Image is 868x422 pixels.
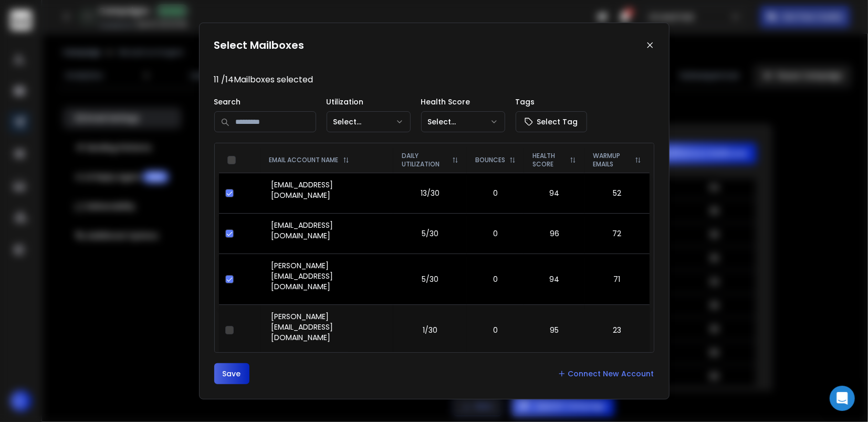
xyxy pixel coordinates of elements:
td: 71 [584,254,649,304]
td: 72 [584,213,649,254]
button: Select Tag [516,111,587,132]
p: [EMAIL_ADDRESS][DOMAIN_NAME] [271,180,388,201]
p: [EMAIL_ADDRESS][DOMAIN_NAME] [271,220,388,241]
td: 23 [584,304,649,355]
p: HEALTH SCORE [532,152,566,168]
td: 95 [524,304,584,355]
td: 52 [584,173,649,213]
p: 0 [473,188,518,198]
td: 5/30 [393,254,467,304]
div: Open Intercom Messenger [830,386,855,411]
td: 13/30 [393,173,467,213]
button: Save [214,363,249,384]
p: BOUNCES [475,156,505,164]
button: Select... [421,111,505,132]
td: 96 [524,213,584,254]
p: 0 [473,274,518,284]
p: Health Score [421,97,505,107]
h1: Select Mailboxes [214,38,305,52]
p: [PERSON_NAME][EMAIL_ADDRESS][DOMAIN_NAME] [271,260,388,292]
td: 1/30 [393,304,467,355]
div: EMAIL ACCOUNT NAME [269,156,385,164]
p: Utilization [327,97,411,107]
button: Select... [327,111,411,132]
a: Connect New Account [558,368,654,379]
p: 0 [473,228,518,239]
p: [PERSON_NAME][EMAIL_ADDRESS][DOMAIN_NAME] [271,311,388,343]
p: DAILY UTILIZATION [402,152,448,168]
p: Tags [516,97,587,107]
p: 11 / 14 Mailboxes selected [214,73,654,86]
td: 94 [524,254,584,304]
p: Search [214,97,316,107]
p: WARMUP EMAILS [593,152,630,168]
p: 0 [473,325,518,335]
td: 94 [524,173,584,213]
td: 5/30 [393,213,467,254]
